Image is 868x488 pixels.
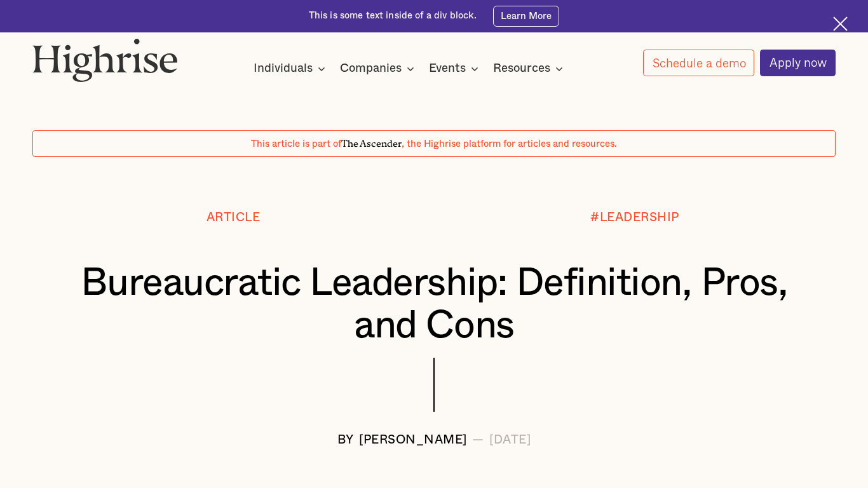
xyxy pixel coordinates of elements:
[643,50,755,76] a: Schedule a demo
[590,211,679,224] div: #LEADERSHIP
[493,6,559,27] a: Learn More
[429,61,466,76] div: Events
[254,61,313,76] div: Individuals
[207,211,261,224] div: Article
[337,433,354,447] div: BY
[359,433,467,447] div: [PERSON_NAME]
[760,50,836,76] a: Apply now
[309,10,477,22] div: This is some text inside of a div block.
[32,38,177,82] img: Highrise logo
[472,433,484,447] div: —
[341,136,402,147] span: The Ascender
[66,262,803,348] h1: Bureaucratic Leadership: Definition, Pros, and Cons
[833,17,848,31] img: Cross icon
[489,433,531,447] div: [DATE]
[251,139,341,149] span: This article is part of
[402,139,617,149] span: , the Highrise platform for articles and resources.
[493,61,550,76] div: Resources
[340,61,402,76] div: Companies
